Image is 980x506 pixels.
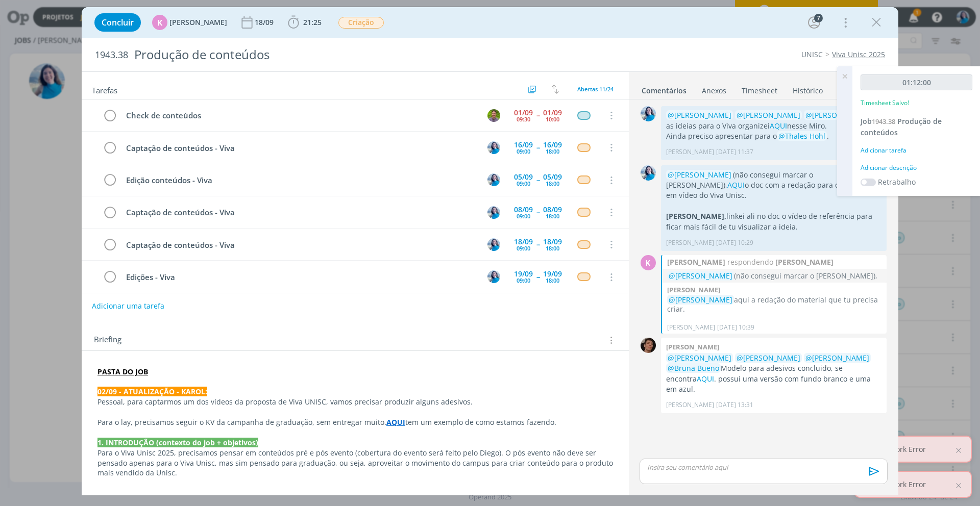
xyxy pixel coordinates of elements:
div: 16/09 [543,141,562,148]
strong: 1. INTRODUÇÃO (contexto do job + objetivos) [97,438,258,447]
button: E [486,172,501,188]
div: 18:00 [546,213,559,219]
span: [PERSON_NAME] [169,19,227,26]
div: 08/09 [514,206,533,213]
div: Edições - Viva [121,271,478,284]
div: 10:00 [546,116,559,122]
button: E [486,237,501,252]
b: [PERSON_NAME] [666,342,719,351]
span: Criação [338,17,384,29]
p: Ainda preciso apresentar para o . [666,131,881,141]
a: PASTA DO JOB [97,367,148,376]
div: 7 [814,14,823,22]
div: 18:00 [546,245,559,251]
span: 21:25 [303,17,322,27]
div: Captação de conteúdos - Viva [121,239,478,251]
div: 09:00 [517,181,530,186]
button: K[PERSON_NAME] [152,15,227,30]
p: aqui a redação do material que tu precisa criar. [667,295,881,314]
span: 1943.38 [95,49,128,61]
span: -- [536,273,540,281]
label: Retrabalho [878,176,916,187]
span: -- [536,209,540,216]
img: arrow-down-up.svg [552,85,559,94]
div: 19/09 [543,270,562,277]
div: 01/09 [543,109,562,116]
a: Viva Unisc 2025 [832,49,885,59]
span: @Thales Hohl [778,131,825,141]
div: 18/09 [543,238,562,245]
a: AQUI [386,417,405,427]
div: Captação de conteúdos - Viva [121,206,478,219]
span: @[PERSON_NAME] [669,295,732,305]
span: @[PERSON_NAME] [805,110,869,120]
div: K [152,15,167,30]
div: 18/09 [514,238,533,245]
p: Para o lay, precisamos seguir o KV da campanha de graduação, sem entregar muito. tem um exemplo d... [97,417,613,427]
div: Adicionar tarefa [861,146,972,155]
b: [PERSON_NAME] [667,285,720,294]
p: [PERSON_NAME] [667,323,715,332]
a: Comentários [641,81,687,96]
div: Adicionar descrição [861,163,972,172]
span: @[PERSON_NAME] [668,110,731,120]
a: UNISC [801,49,823,59]
img: E [487,206,500,219]
div: 09:00 [517,245,530,251]
span: [DATE] 13:31 [716,400,753,410]
img: E [487,141,500,154]
div: Check de conteúdos [121,109,478,122]
div: 01/09 [514,109,533,116]
img: E [487,238,500,251]
div: 09:00 [517,277,530,283]
div: 09:00 [517,213,530,219]
span: @[PERSON_NAME] [668,353,731,363]
button: Adicionar uma tarefa [91,297,165,315]
p: [PERSON_NAME] [666,238,714,247]
span: @[PERSON_NAME] [737,110,800,120]
span: Briefing [94,334,121,347]
div: 05/09 [514,173,533,181]
span: -- [536,176,540,184]
span: 1943.38 [872,117,895,126]
div: Edição conteúdos - Viva [121,174,478,187]
div: 19/09 [514,270,533,277]
strong: [PERSON_NAME] [667,257,725,267]
p: (não consegui marcar o [PERSON_NAME]), [667,270,881,281]
div: 05/09 [543,173,562,181]
a: AQUI [770,121,787,131]
p: [PERSON_NAME] [666,400,714,410]
span: @[PERSON_NAME] [805,353,869,363]
span: -- [536,241,540,248]
p: , as ideias para o Viva organizei nesse Miro. [666,110,881,131]
span: [DATE] 10:39 [717,323,754,332]
div: K [641,255,656,270]
div: @@1099413@@ (não consegui marcar o Patrick), AQUI o doc com a redação para o conteúdo em vídeo do... [667,270,881,281]
div: 16/09 [514,141,533,148]
div: Anexos [702,86,726,96]
span: -- [536,144,540,151]
button: 7 [806,14,822,31]
p: [PERSON_NAME] [666,147,714,157]
div: dialog [82,7,898,495]
button: Criação [338,16,384,29]
div: 09:30 [517,116,530,122]
span: @[PERSON_NAME] [669,271,732,281]
p: (não consegui marcar o [PERSON_NAME]), o doc com a redação para o conteúdo em vídeo do Viva Unisc. [666,170,881,201]
button: 21:25 [285,14,324,31]
button: E [486,205,501,220]
span: Concluir [102,18,134,27]
strong: [PERSON_NAME] [775,257,834,267]
img: E [641,165,656,181]
p: Para o Viva Unisc 2025, precisamos pensar em conteúdos pré e pós evento (cobertura do evento será... [97,448,613,478]
img: P [641,338,656,353]
p: Timesheet Salvo! [861,98,909,108]
span: [DATE] 11:37 [716,147,753,157]
p: Modelo para adesivos concluido, se encontra . possui uma versão com fundo branco e uma em azul. [666,353,881,395]
span: Tarefas [92,83,117,95]
span: @[PERSON_NAME] [737,353,800,363]
a: Timesheet [741,81,778,96]
button: Concluir [94,13,141,32]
